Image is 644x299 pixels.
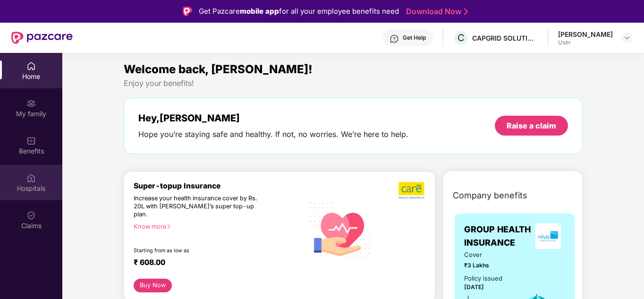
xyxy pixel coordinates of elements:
[403,34,426,42] div: Get Help
[304,193,377,267] img: svg+xml;base64,PHN2ZyB4bWxucz0iaHR0cDovL3d3dy53My5vcmcvMjAwMC9zdmciIHhtbG5zOnhsaW5rPSJodHRwOi8vd3...
[134,181,304,190] div: Super-topup Insurance
[535,223,561,249] img: insurerLogo
[472,34,538,43] div: CAPGRID SOLUTIONS PRIVATE LIMITED
[453,189,527,202] span: Company benefits
[183,7,192,16] img: Logo
[26,173,36,183] img: svg+xml;base64,PHN2ZyBpZD0iSG9zcGl0YWxzIiB4bWxucz0iaHR0cDovL3d3dy53My5vcmcvMjAwMC9zdmciIHdpZHRoPS...
[124,62,313,76] span: Welcome back, [PERSON_NAME]!
[138,129,408,139] div: Hope you’re staying safe and healthy. If not, no worries. We’re here to help.
[138,112,408,124] div: Hey, [PERSON_NAME]
[464,283,484,290] span: [DATE]
[134,279,172,292] button: Buy Now
[507,120,556,131] div: Raise a claim
[11,32,73,44] img: New Pazcare Logo
[406,7,465,17] a: Download Now
[166,224,171,229] span: right
[134,223,298,230] div: Know more
[558,39,613,46] div: User
[124,78,583,88] div: Enjoy your benefits!
[26,61,36,71] img: svg+xml;base64,PHN2ZyBpZD0iSG9tZSIgeG1sbnM9Imh0dHA6Ly93d3cudzMub3JnLzIwMDAvc3ZnIiB3aWR0aD0iMjAiIG...
[464,261,508,270] span: ₹3 Lakhs
[134,248,264,254] div: Starting from as low as
[134,258,295,269] div: ₹ 608.00
[464,250,508,260] span: Cover
[464,273,502,283] div: Policy issued
[464,7,468,17] img: Stroke
[558,30,613,39] div: [PERSON_NAME]
[199,6,399,17] div: Get Pazcare for all your employee benefits need
[26,99,36,108] img: svg+xml;base64,PHN2ZyB3aWR0aD0iMjAiIGhlaWdodD0iMjAiIHZpZXdCb3g9IjAgMCAyMCAyMCIgZmlsbD0ibm9uZSIgeG...
[26,136,36,145] img: svg+xml;base64,PHN2ZyBpZD0iQmVuZWZpdHMiIHhtbG5zPSJodHRwOi8vd3d3LnczLm9yZy8yMDAwL3N2ZyIgd2lkdGg9Ij...
[240,7,279,16] strong: mobile app
[464,223,531,250] span: GROUP HEALTH INSURANCE
[623,34,631,42] img: svg+xml;base64,PHN2ZyBpZD0iRHJvcGRvd24tMzJ4MzIiIHhtbG5zPSJodHRwOi8vd3d3LnczLm9yZy8yMDAwL3N2ZyIgd2...
[398,181,425,199] img: b5dec4f62d2307b9de63beb79f102df3.png
[458,32,465,43] span: C
[390,34,399,43] img: svg+xml;base64,PHN2ZyBpZD0iSGVscC0zMngzMiIgeG1sbnM9Imh0dHA6Ly93d3cudzMub3JnLzIwMDAvc3ZnIiB3aWR0aD...
[134,195,263,219] div: Increase your health insurance cover by Rs. 20L with [PERSON_NAME]’s super top-up plan.
[26,211,36,220] img: svg+xml;base64,PHN2ZyBpZD0iQ2xhaW0iIHhtbG5zPSJodHRwOi8vd3d3LnczLm9yZy8yMDAwL3N2ZyIgd2lkdGg9IjIwIi...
